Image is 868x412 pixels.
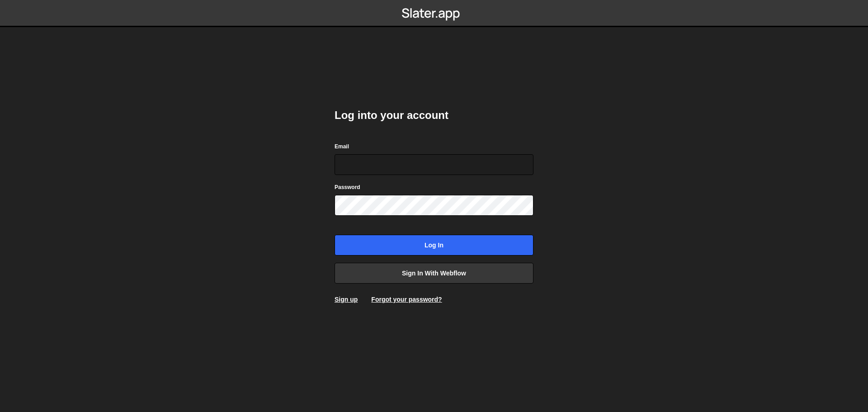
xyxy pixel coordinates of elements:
[335,235,533,256] input: Log in
[335,296,358,303] a: Sign up
[371,296,442,303] a: Forgot your password?
[335,183,360,192] label: Password
[335,108,533,123] h2: Log into your account
[335,142,349,151] label: Email
[335,263,533,284] a: Sign in with Webflow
